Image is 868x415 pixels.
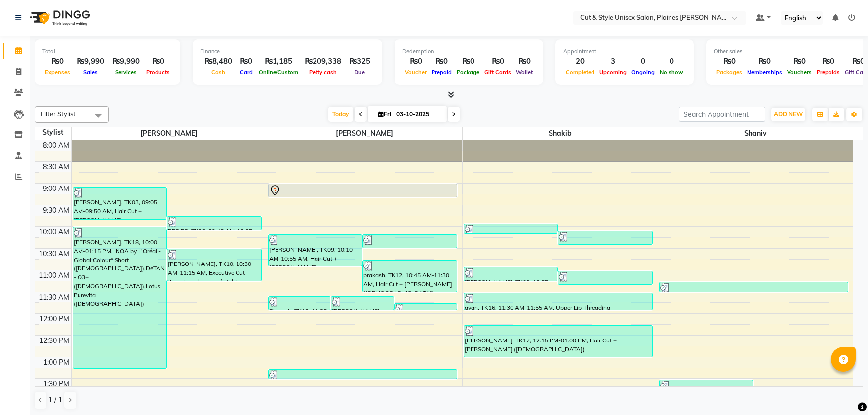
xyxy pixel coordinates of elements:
div: [PERSON_NAME], TK15, 11:35 AM-11:55 AM, Shave ([DEMOGRAPHIC_DATA]) [331,297,394,310]
div: [PERSON_NAME], TK10, 10:30 AM-11:15 AM, Executive Cut (Layering, change of style) ([DEMOGRAPHIC_D... [167,249,261,281]
div: Appointment [563,47,686,56]
div: 8:30 AM [41,162,71,172]
span: Gift Cards [482,69,513,75]
div: ₨0 [785,56,814,67]
div: Finance [200,47,374,56]
div: ₨0 [745,56,785,67]
div: 11:00 AM [37,270,71,281]
div: ₨0 [454,56,482,67]
span: Card [237,69,255,75]
div: [PERSON_NAME], TK11, 11:00 AM-11:20 AM, Shave ([DEMOGRAPHIC_DATA]) [558,271,652,284]
span: Expenses [42,69,73,75]
input: 2025-10-03 [394,107,443,122]
div: ₨9,990 [108,56,144,67]
div: ₨0 [429,56,454,67]
div: ₨0 [513,56,535,67]
span: No show [657,69,686,75]
div: [PERSON_NAME], TK18, 10:00 AM-01:15 PM, INOA by L'Oréal - Global Colour* Short ([DEMOGRAPHIC_DATA... [73,227,167,368]
span: [PERSON_NAME] [267,127,462,140]
div: 10:30 AM [37,249,71,259]
div: 0 [657,56,686,67]
div: [PERSON_NAME], TK18, 01:15 PM-01:30 PM, Eyebrows Threading ([DEMOGRAPHIC_DATA]),Upper Lip Threadi... [269,370,457,379]
span: Prepaid [429,69,454,75]
div: [PERSON_NAME], TK17, 12:15 PM-01:00 PM, Hair Cut + [PERSON_NAME] ([DEMOGRAPHIC_DATA]) [464,326,652,357]
div: prakash, TK12, 10:45 AM-11:30 AM, Hair Cut + [PERSON_NAME] ([DEMOGRAPHIC_DATA]) [363,261,457,292]
div: 11:30 AM [37,292,71,302]
div: [PERSON_NAME], TK14, 11:45 AM-11:55 AM, Upper Lip Threading ([DEMOGRAPHIC_DATA]),Chin Threading (... [395,304,457,310]
div: Stylist [35,127,71,138]
span: Packages [714,69,745,75]
span: Fri [376,111,394,118]
div: [PERSON_NAME], TK09, 10:10 AM-10:55 AM, Hair Cut + [PERSON_NAME] ([DEMOGRAPHIC_DATA]) [269,235,362,266]
span: Completed [563,69,597,75]
div: [PERSON_NAME], TK07, 10:10 AM-10:30 AM, Hair Cut ([DEMOGRAPHIC_DATA]) [363,235,457,248]
span: Cash [209,69,228,75]
span: Shakib [463,127,658,140]
div: ₨9,990 [73,56,108,67]
div: 1:00 PM [41,357,71,368]
span: Prepaids [814,69,842,75]
span: Ongoing [629,69,657,75]
button: ADD NEW [771,108,805,121]
div: 1:30 PM [41,379,71,389]
span: Today [328,107,353,122]
span: Due [352,69,367,75]
div: PERIER, TK06, 09:45 AM-10:05 AM, Hair Cut ([DEMOGRAPHIC_DATA]) [167,217,261,230]
div: 9:30 AM [41,205,71,216]
div: [PERSON_NAME], TK07, 09:55 AM-10:10 AM, [PERSON_NAME] Styling ([DEMOGRAPHIC_DATA]) [464,224,558,233]
span: Services [113,69,139,75]
div: 12:30 PM [38,336,71,346]
span: ADD NEW [774,111,803,118]
div: ₨0 [814,56,842,67]
span: Upcoming [597,69,629,75]
div: ₨0 [144,56,172,67]
span: Shaniv [658,127,854,140]
div: 8:00 AM [41,140,71,151]
div: Bhemah, TK13, 11:35 AM-11:55 AM, Hair Cut ([DEMOGRAPHIC_DATA]) [269,297,331,310]
div: [PERSON_NAME], TK09, 10:55 AM-11:15 AM, Hair Cut ([DEMOGRAPHIC_DATA]) [464,267,558,281]
div: ₨0 [402,56,429,67]
div: ₨1,185 [256,56,301,67]
div: ₨0 [482,56,513,67]
iframe: chat widget [827,376,858,405]
div: Total [42,47,172,56]
div: ₨0 [42,56,73,67]
span: Memberships [745,69,785,75]
div: gyan, TK16, 11:30 AM-11:55 AM, Upper Lip Threading ([DEMOGRAPHIC_DATA]),Hair Cut ([DEMOGRAPHIC_DA... [464,293,652,310]
span: Voucher [402,69,429,75]
div: ₨8,480 [200,56,236,67]
span: Wallet [513,69,535,75]
div: Redemption [402,47,535,56]
span: 1 / 1 [48,395,62,405]
div: 10:00 AM [37,227,71,237]
span: Products [144,69,172,75]
span: Package [454,69,482,75]
div: 20 [563,56,597,67]
div: [PERSON_NAME], TK03, 09:05 AM-09:50 AM, Hair Cut + [PERSON_NAME] ([DEMOGRAPHIC_DATA]) [73,188,167,219]
div: 9:00 AM [41,184,71,194]
div: 0 [629,56,657,67]
span: Filter Stylist [41,110,76,118]
img: logo [25,4,93,32]
span: [PERSON_NAME] [72,127,267,140]
input: Search Appointment [679,107,765,122]
div: 12:00 PM [38,314,71,324]
span: Vouchers [785,69,814,75]
span: Online/Custom [256,69,301,75]
span: Sales [81,69,100,75]
div: 3 [597,56,629,67]
div: ₨0 [714,56,745,67]
div: [PERSON_NAME], TK10, 11:15 AM-11:30 AM, Hair Wash ([DEMOGRAPHIC_DATA]) [660,282,848,292]
span: Petty cash [307,69,339,75]
div: ₨0 [236,56,256,67]
div: ₨209,338 [301,56,345,67]
div: [PERSON_NAME], TK18, 01:30 PM-02:15 PM, Lotus Basic- Pedicure ([DEMOGRAPHIC_DATA]) [660,380,753,412]
div: [PERSON_NAME], TK02, 09:00 AM-09:20 AM, Hair Cut ([DEMOGRAPHIC_DATA]) [269,184,457,197]
div: [PERSON_NAME], TK08, 10:05 AM-10:25 AM, Hair Cut ([DEMOGRAPHIC_DATA]) [558,231,652,244]
div: ₨325 [345,56,374,67]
